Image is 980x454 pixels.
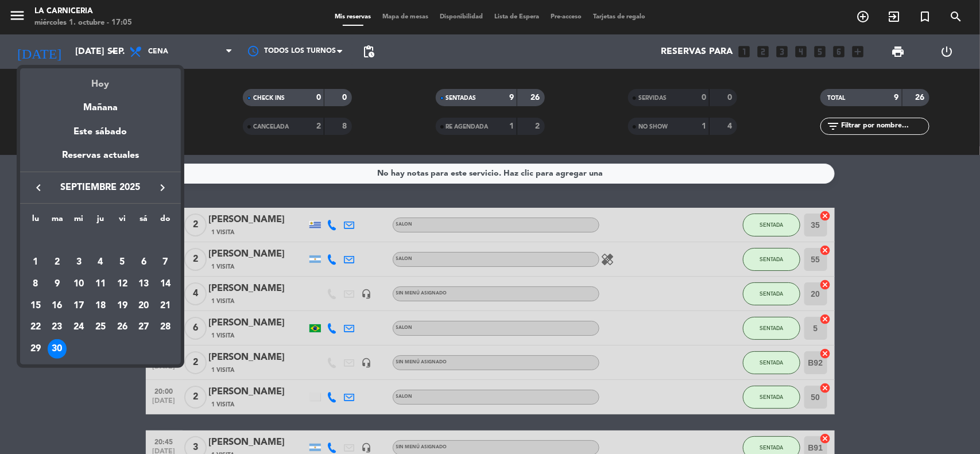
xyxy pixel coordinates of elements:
td: 16 de septiembre de 2025 [47,295,68,317]
button: keyboard_arrow_left [28,180,49,195]
td: 13 de septiembre de 2025 [133,273,155,295]
div: 6 [134,253,153,272]
td: 24 de septiembre de 2025 [68,317,90,339]
div: 12 [113,274,132,294]
div: 22 [26,317,45,337]
div: 25 [91,317,110,337]
td: 3 de septiembre de 2025 [68,251,90,273]
th: martes [47,212,68,230]
td: 25 de septiembre de 2025 [90,317,111,339]
td: 8 de septiembre de 2025 [25,273,47,295]
div: 5 [113,253,132,272]
div: 29 [26,339,45,359]
td: 6 de septiembre de 2025 [133,251,155,273]
td: 9 de septiembre de 2025 [47,273,68,295]
td: 29 de septiembre de 2025 [25,338,47,360]
td: SEP. [25,230,176,252]
div: 21 [156,296,175,316]
td: 27 de septiembre de 2025 [133,317,155,339]
div: 8 [26,274,45,294]
div: 19 [113,296,132,316]
div: 13 [134,274,153,294]
div: 2 [48,253,67,272]
th: domingo [154,212,176,230]
td: 17 de septiembre de 2025 [68,295,90,317]
td: 1 de septiembre de 2025 [25,251,47,273]
div: 18 [91,296,110,316]
th: lunes [25,212,47,230]
div: 9 [48,274,67,294]
span: septiembre 2025 [49,180,152,195]
th: jueves [90,212,111,230]
td: 21 de septiembre de 2025 [154,295,176,317]
td: 22 de septiembre de 2025 [25,317,47,339]
th: sábado [133,212,155,230]
td: 28 de septiembre de 2025 [154,317,176,339]
i: keyboard_arrow_right [156,181,169,195]
div: Este sábado [20,116,181,148]
div: 7 [156,253,175,272]
div: 17 [69,296,88,316]
div: Reservas actuales [20,148,181,172]
div: 24 [69,317,88,337]
td: 12 de septiembre de 2025 [111,273,133,295]
td: 4 de septiembre de 2025 [90,251,111,273]
div: 27 [134,317,153,337]
div: 14 [156,274,175,294]
div: 30 [48,339,67,359]
div: 4 [91,253,110,272]
div: 16 [48,296,67,316]
td: 15 de septiembre de 2025 [25,295,47,317]
div: 1 [26,253,45,272]
td: 23 de septiembre de 2025 [47,317,68,339]
div: 20 [134,296,153,316]
td: 18 de septiembre de 2025 [90,295,111,317]
td: 26 de septiembre de 2025 [111,317,133,339]
td: 10 de septiembre de 2025 [68,273,90,295]
div: Mañana [20,92,181,115]
button: keyboard_arrow_right [152,180,173,195]
div: Hoy [20,68,181,92]
td: 14 de septiembre de 2025 [154,273,176,295]
div: 15 [26,296,45,316]
div: 28 [156,317,175,337]
div: 3 [69,253,88,272]
div: 26 [113,317,132,337]
th: viernes [111,212,133,230]
td: 11 de septiembre de 2025 [90,273,111,295]
i: keyboard_arrow_left [32,181,45,195]
div: 23 [48,317,67,337]
div: 11 [91,274,110,294]
td: 2 de septiembre de 2025 [47,251,68,273]
td: 7 de septiembre de 2025 [154,251,176,273]
td: 30 de septiembre de 2025 [47,338,68,360]
th: miércoles [68,212,90,230]
td: 19 de septiembre de 2025 [111,295,133,317]
td: 20 de septiembre de 2025 [133,295,155,317]
div: 10 [69,274,88,294]
td: 5 de septiembre de 2025 [111,251,133,273]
